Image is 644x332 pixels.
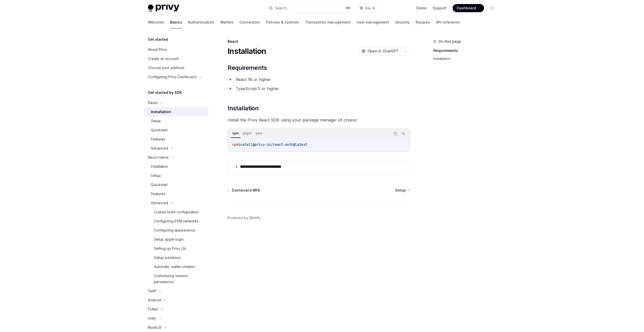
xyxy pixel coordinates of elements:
div: About Privy [148,47,167,53]
a: API reference [436,16,460,28]
span: Dashboard [457,6,476,11]
div: Configuring Privy Dashboard [148,74,196,80]
div: Quickstart [151,127,168,133]
a: Installation [433,55,500,63]
div: Automatic wallet creation [154,264,195,270]
a: Quickstart [144,126,209,135]
span: @privy-io/react-auth@latest [253,142,307,147]
a: Dashboard MFA [228,188,260,193]
a: Installation [144,107,209,116]
div: Custom build configuration [154,209,198,215]
div: Create an account [148,56,179,62]
a: Features [144,189,209,198]
div: Features [151,136,165,142]
a: Features [144,135,209,144]
span: Setup [395,188,406,193]
div: React [228,39,410,44]
a: Setting up Privy UIs [144,244,209,253]
a: Requirements [433,47,500,55]
span: install [238,142,253,147]
div: React [148,100,157,106]
div: React native [148,154,169,160]
div: Setting up Privy UIs [154,245,186,252]
div: Setup passkeys [154,255,181,261]
a: Configuring appearance [144,226,209,235]
div: Advanced [151,200,168,206]
button: Toggle dark mode [488,4,496,12]
div: Android [148,297,161,303]
a: Authentication [188,16,214,28]
a: Installation [144,162,209,171]
a: Setup [395,188,410,193]
h5: Get started by SDK [148,90,182,96]
a: Choose your platform [144,63,209,72]
div: Flutter [148,306,158,312]
a: Recipes [416,16,430,28]
div: Installation [151,163,168,170]
h1: Installation [228,47,266,56]
div: Choose your platform [148,65,184,71]
a: Basics [170,16,182,28]
a: Create an account [144,54,209,63]
span: Open in ChatGPT [368,49,398,54]
div: Installation [151,109,171,115]
span: Ask AI [365,6,375,11]
span: Installation [228,104,258,112]
span: Dashboard MFA [232,188,260,193]
a: Welcome [148,16,164,28]
a: Wallets [220,16,233,28]
li: React 18 or higher [228,76,410,83]
a: Setup apple login [144,235,209,244]
li: TypeScript 5 or higher [228,85,410,92]
div: Swift [148,288,156,294]
div: Unity [148,315,156,321]
a: Quickstart [144,180,209,189]
div: Quickstart [151,182,168,188]
button: Search...⌘K [265,4,354,13]
div: Setup [151,173,161,179]
span: On this page [438,38,461,45]
button: Ask AI [356,4,379,13]
a: Configuring EVM networks [144,217,209,226]
span: Requirements [228,64,267,72]
div: Advanced [151,145,168,151]
a: Demo [416,6,427,11]
a: Connectors [239,16,260,28]
a: Custom build configuration [144,207,209,217]
div: Configuring appearance [154,227,195,233]
a: Setup [144,171,209,180]
div: Setup apple login [154,236,184,242]
div: Setup [151,118,161,124]
a: Powered by Mintlify [228,215,261,220]
a: Policies & controls [266,16,299,28]
span: ⌘ K [346,6,351,10]
a: Setup [144,116,209,126]
img: light logo [148,5,179,12]
div: NodeJS [148,324,162,330]
div: Configuring EVM networks [154,218,198,224]
div: pnpm [241,130,253,136]
div: Search... [275,5,289,11]
button: Copy the contents from the code block [392,130,399,137]
a: User management [357,16,389,28]
a: Dashboard [453,4,484,12]
a: Automatic wallet creation [144,262,209,271]
a: Transaction management [305,16,351,28]
div: Features [151,191,165,197]
h5: Get started [148,36,168,43]
button: Ask AI [400,130,407,137]
span: npm [232,142,238,147]
a: Setup passkeys [144,253,209,262]
a: Customizing session persistence [144,271,209,286]
a: About Privy [144,45,209,54]
span: Install the Privy React SDK using your package manager of choice: [228,116,410,123]
div: yarn [254,130,264,136]
a: Support [433,6,447,11]
a: Security [395,16,410,28]
button: Open in ChatGPT [358,47,401,55]
div: Customizing session persistence [154,273,206,285]
div: npm [231,130,240,136]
